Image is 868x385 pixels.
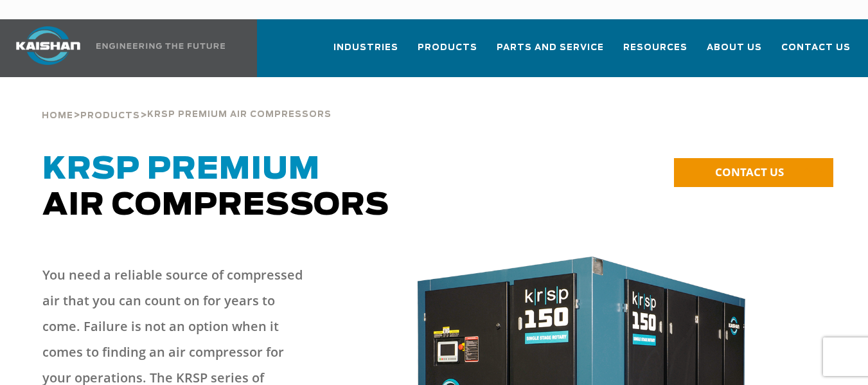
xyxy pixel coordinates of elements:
[781,40,851,55] span: Contact Us
[674,158,833,187] a: CONTACT US
[623,40,687,55] span: Resources
[418,40,477,55] span: Products
[42,109,73,121] a: Home
[80,112,140,120] span: Products
[333,31,398,75] a: Industries
[418,31,477,75] a: Products
[497,40,604,55] span: Parts and Service
[623,31,687,75] a: Resources
[42,154,389,221] span: Air Compressors
[42,154,320,185] span: KRSP Premium
[80,109,140,121] a: Products
[715,165,784,179] span: CONTACT US
[147,111,332,119] span: krsp premium air compressors
[781,31,851,75] a: Contact Us
[42,112,73,120] span: Home
[707,40,762,55] span: About Us
[333,40,398,55] span: Industries
[42,77,332,126] div: > >
[96,43,225,49] img: Engineering the future
[707,31,762,75] a: About Us
[497,31,604,75] a: Parts and Service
